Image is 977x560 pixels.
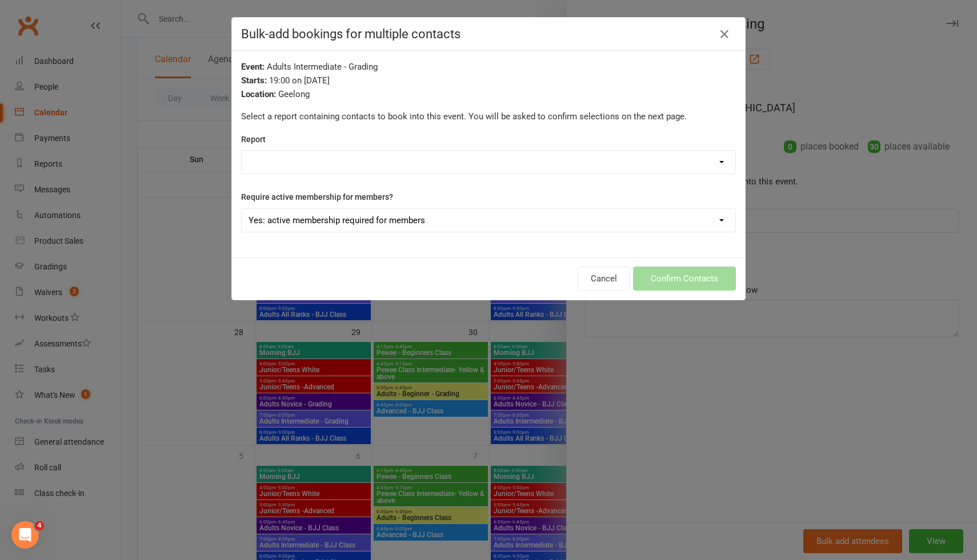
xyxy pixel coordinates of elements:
[241,133,266,146] label: Report
[578,267,630,291] button: Cancel
[35,521,44,530] span: 4
[241,110,736,123] p: Select a report containing contacts to book into this event. You will be asked to confirm selecti...
[241,89,276,99] strong: Location:
[241,87,736,101] div: Geelong
[715,25,734,43] button: Close
[241,27,736,41] h4: Bulk-add bookings for multiple contacts
[11,521,39,549] iframe: Intercom live chat
[241,75,267,86] strong: Starts:
[241,60,736,74] div: Adults Intermediate - Grading
[241,62,265,72] strong: Event:
[241,191,393,203] label: Require active membership for members?
[241,74,736,87] div: 19:00 on [DATE]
